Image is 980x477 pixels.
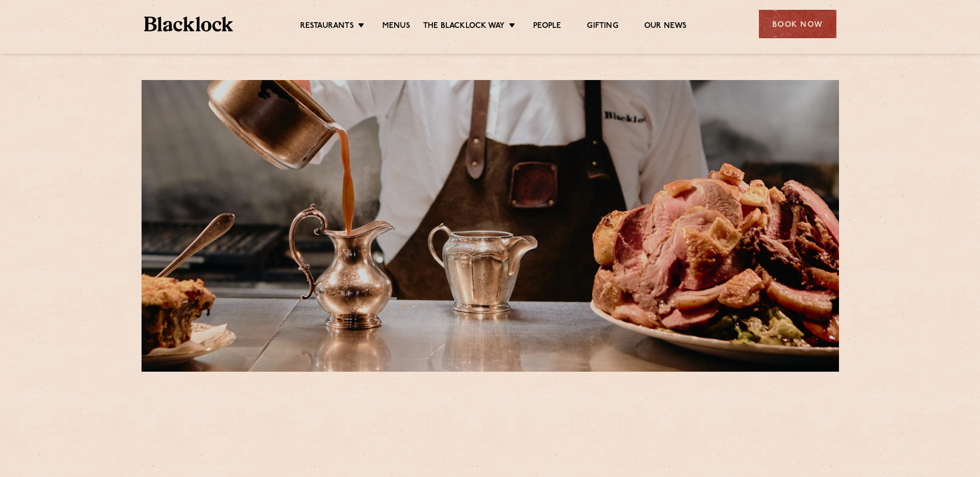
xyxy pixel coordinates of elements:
a: People [533,21,561,33]
a: Gifting [587,21,618,33]
div: Book Now [759,10,836,38]
img: BL_Textured_Logo-footer-cropped.svg [144,17,234,31]
a: Menus [382,21,410,33]
a: Restaurants [300,21,354,33]
a: The Blacklock Way [423,21,505,33]
a: Our News [644,21,687,33]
